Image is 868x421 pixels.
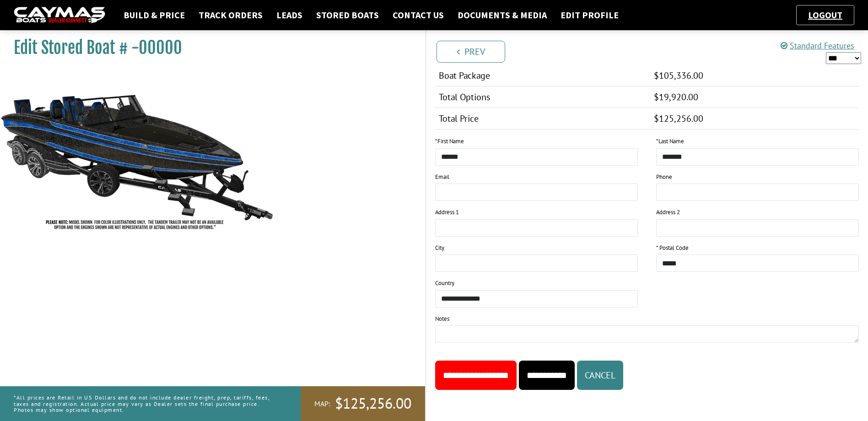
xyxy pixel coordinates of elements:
[335,394,411,413] span: $125,256.00
[654,113,703,124] span: $125,256.00
[556,9,623,21] a: Edit Profile
[656,137,684,146] label: Last Name
[14,7,105,24] img: caymas-dealer-connect-2ed40d3bc7270c1d8d7ffb4b79bf05adc795679939227970def78ec6f6c03838.gif
[435,314,449,324] label: Notes
[656,208,680,217] label: Address 2
[435,208,459,217] label: Address 1
[656,243,689,253] label: * Postal Code
[654,70,703,81] span: $105,336.00
[272,9,307,21] a: Leads
[437,41,505,63] a: Prev
[435,108,651,130] td: Total Price
[435,137,464,146] label: First Name
[119,9,189,21] a: Build & Price
[654,91,698,103] span: $19,920.00
[14,390,280,417] p: *All prices are Retail in US Dollars and do not include dealer freight, prep, tariffs, fees, taxe...
[314,399,330,409] span: MAP:
[312,9,383,21] a: Stored Boats
[577,361,623,390] button: Cancel
[301,386,425,421] a: MAP:$125,256.00
[435,86,651,108] td: Total Options
[435,243,444,253] label: City
[435,279,454,288] label: Country
[435,173,449,182] label: Email
[194,9,267,21] a: Track Orders
[781,40,854,51] a: Standard Features
[388,9,448,21] a: Contact Us
[435,65,651,86] td: Boat Package
[803,9,847,21] a: Logout
[656,173,672,182] label: Phone
[14,38,402,58] h1: Edit Stored Boat # -00000
[453,9,551,21] a: Documents & Media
